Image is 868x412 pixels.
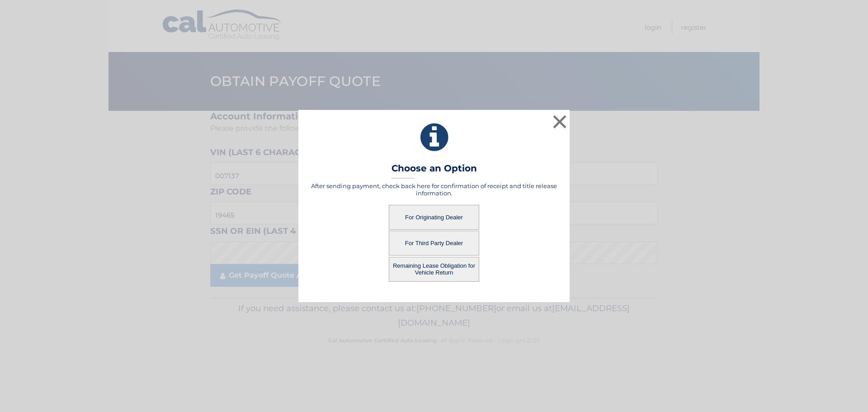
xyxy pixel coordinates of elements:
button: For Third Party Dealer [389,231,479,256]
button: For Originating Dealer [389,205,479,230]
h3: Choose an Option [392,163,477,179]
button: × [551,113,569,131]
h5: After sending payment, check back here for confirmation of receipt and title release information. [310,182,558,197]
button: Remaining Lease Obligation for Vehicle Return [389,257,479,282]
